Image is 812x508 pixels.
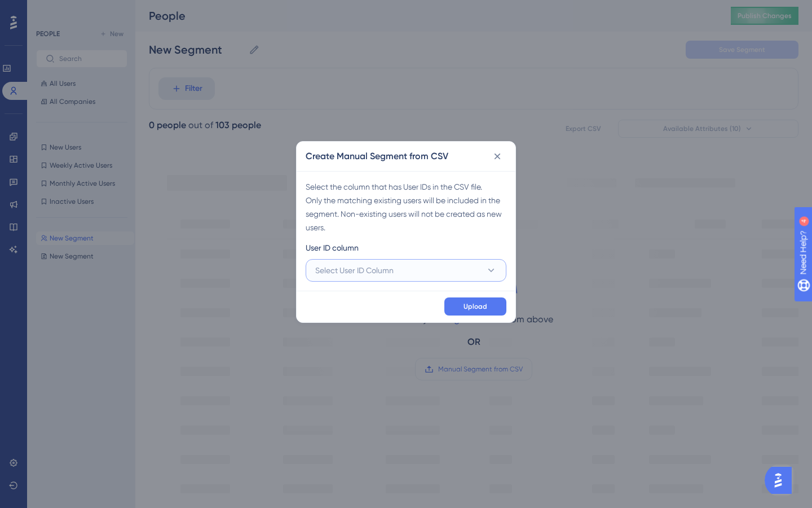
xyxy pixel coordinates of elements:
[306,241,359,255] span: User ID column
[78,6,82,15] div: 4
[765,463,798,497] iframe: UserGuiding AI Assistant Launcher
[306,150,448,163] h2: Create Manual Segment from CSV
[306,180,506,234] div: Select the column that has User IDs in the CSV file. Only the matching existing users will be inc...
[315,264,394,277] span: Select User ID Column
[464,302,487,311] span: Upload
[27,3,70,16] span: Need Help?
